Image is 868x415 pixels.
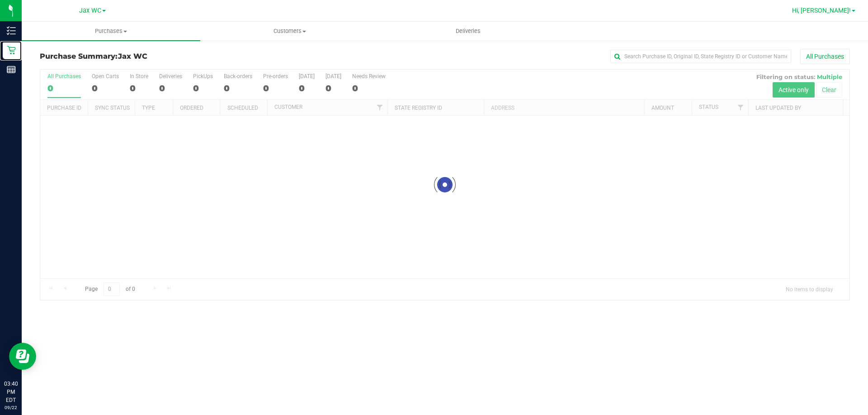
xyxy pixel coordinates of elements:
inline-svg: Reports [7,65,16,74]
input: Search Purchase ID, Original ID, State Registry ID or Customer Name... [610,50,791,63]
inline-svg: Inventory [7,26,16,35]
p: 03:40 PM EDT [4,380,18,404]
a: Purchases [22,22,200,41]
a: Customers [200,22,379,41]
span: Purchases [22,27,200,35]
span: Jax WC [118,52,147,61]
span: Customers [201,27,378,35]
inline-svg: Retail [7,46,16,55]
span: Jax WC [79,7,101,14]
iframe: Resource center [9,343,36,370]
button: All Purchases [800,49,850,64]
h3: Purchase Summary: [40,52,310,61]
span: Deliveries [443,27,493,35]
a: Deliveries [379,22,557,41]
span: Hi, [PERSON_NAME]! [792,7,851,14]
p: 09/22 [4,404,18,411]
